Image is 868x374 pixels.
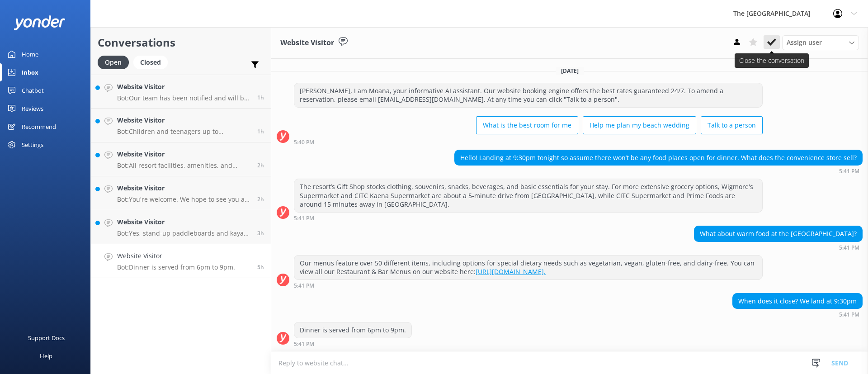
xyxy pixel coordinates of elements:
div: Closed [133,56,168,69]
a: Website VisitorBot:Dinner is served from 6pm to 9pm.5h [91,244,271,278]
strong: 5:41 PM [839,245,859,251]
a: Closed [133,57,172,67]
div: Home [22,45,38,63]
a: [URL][DOMAIN_NAME]. [476,267,546,276]
h4: Website Visitor [117,217,250,227]
div: Reviews [22,99,43,118]
p: Bot: You're welcome. We hope to see you at The [GEOGRAPHIC_DATA] soon! [117,195,250,204]
h4: Website Visitor [117,82,250,92]
p: Bot: Children and teenagers up to [DEMOGRAPHIC_DATA] can stay for free when sharing with parents.... [117,128,250,136]
strong: 5:41 PM [294,216,314,221]
div: Help [40,347,52,365]
span: Aug 27 2025 07:47pm (UTC -10:00) Pacific/Honolulu [257,229,264,237]
div: Recommend [22,118,56,136]
strong: 5:41 PM [839,312,859,317]
div: Aug 27 2025 05:40pm (UTC -10:00) Pacific/Honolulu [294,139,763,145]
a: Website VisitorBot:Our team has been notified and will be with you as soon as possible. Alternati... [91,75,271,109]
strong: 5:41 PM [294,341,314,347]
div: What about warm food at the [GEOGRAPHIC_DATA]? [694,226,862,241]
span: Aug 27 2025 05:41pm (UTC -10:00) Pacific/Honolulu [257,263,264,271]
div: Inbox [22,63,38,81]
div: Aug 27 2025 05:41pm (UTC -10:00) Pacific/Honolulu [454,168,863,174]
div: When does it close? We land at 9:30pm [733,294,862,309]
button: Help me plan my beach wedding [583,116,696,134]
div: Chatbot [22,81,44,99]
p: Bot: Our team has been notified and will be with you as soon as possible. Alternatively, you can ... [117,94,250,102]
div: Open [98,56,129,69]
div: Our menus feature over 50 different items, including options for special dietary needs such as ve... [294,256,762,279]
h4: Website Visitor [117,251,235,261]
h4: Website Visitor [117,183,250,193]
span: Aug 27 2025 08:49pm (UTC -10:00) Pacific/Honolulu [257,195,264,203]
a: Website VisitorBot:All resort facilities, amenities, and services, including the restaurant, are ... [91,142,271,176]
h3: Website Visitor [280,37,334,49]
button: Talk to a person [701,116,763,134]
span: Aug 27 2025 08:57pm (UTC -10:00) Pacific/Honolulu [257,161,264,169]
div: Assign User [782,35,859,50]
h2: Conversations [98,34,264,51]
div: Support Docs [28,329,65,347]
div: [PERSON_NAME], I am Moana, your informative AI assistant. Our website booking engine offers the b... [294,83,762,107]
p: Bot: Yes, stand-up paddleboards and kayaks are available for complimentary use by in-house guests... [117,229,250,237]
div: Aug 27 2025 05:41pm (UTC -10:00) Pacific/Honolulu [694,244,863,251]
h4: Website Visitor [117,115,250,125]
a: Website VisitorBot:You're welcome. We hope to see you at The [GEOGRAPHIC_DATA] soon!2h [91,176,271,210]
span: [DATE] [556,67,584,75]
div: Settings [22,136,43,154]
a: Website VisitorBot:Yes, stand-up paddleboards and kayaks are available for complimentary use by i... [91,210,271,244]
strong: 5:41 PM [294,283,314,289]
div: Dinner is served from 6pm to 9pm. [294,322,411,338]
div: Hello! Landing at 9:30pm tonight so assume there won’t be any food places open for dinner. What d... [455,150,862,166]
span: Assign user [787,38,822,47]
strong: 5:40 PM [294,140,314,145]
a: Website VisitorBot:Children and teenagers up to [DEMOGRAPHIC_DATA] can stay for free when sharing... [91,109,271,142]
span: Aug 27 2025 09:41pm (UTC -10:00) Pacific/Honolulu [257,94,264,101]
div: Aug 27 2025 05:41pm (UTC -10:00) Pacific/Honolulu [294,341,412,347]
h4: Website Visitor [117,149,250,159]
div: Aug 27 2025 05:41pm (UTC -10:00) Pacific/Honolulu [294,215,763,221]
div: The resort’s Gift Shop stocks clothing, souvenirs, snacks, beverages, and basic essentials for yo... [294,179,762,212]
span: Aug 27 2025 09:19pm (UTC -10:00) Pacific/Honolulu [257,128,264,135]
img: yonder-white-logo.png [14,15,66,30]
a: Open [98,57,133,67]
strong: 5:41 PM [839,169,859,174]
p: Bot: Dinner is served from 6pm to 9pm. [117,263,235,271]
div: Aug 27 2025 05:41pm (UTC -10:00) Pacific/Honolulu [732,311,863,317]
div: Aug 27 2025 05:41pm (UTC -10:00) Pacific/Honolulu [294,282,763,289]
p: Bot: All resort facilities, amenities, and services, including the restaurant, are reserved exclu... [117,161,250,170]
button: What is the best room for me [476,116,578,134]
